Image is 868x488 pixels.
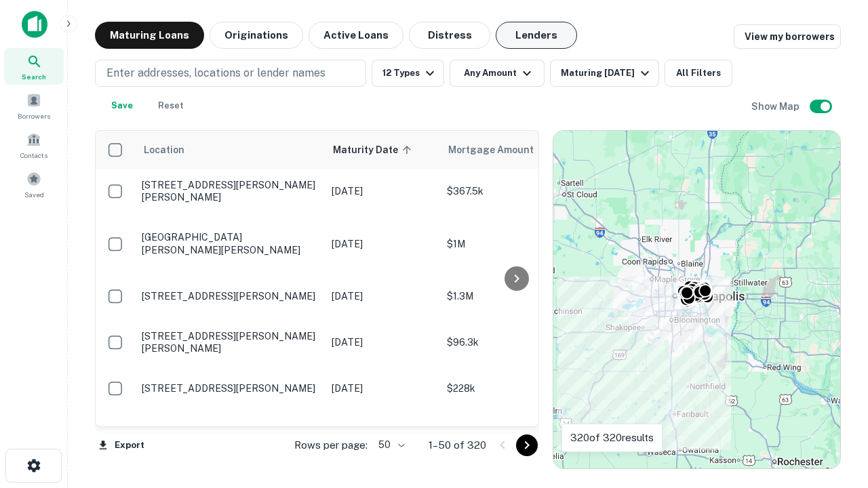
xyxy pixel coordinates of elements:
button: Maturing Loans [95,22,204,49]
a: Contacts [4,127,64,163]
p: [DATE] [332,381,433,396]
a: View my borrowers [734,24,841,49]
button: Export [95,435,148,455]
span: Location [143,142,184,158]
img: capitalize-icon.png [22,11,47,38]
p: [GEOGRAPHIC_DATA][PERSON_NAME][PERSON_NAME] [142,231,318,256]
p: [DATE] [332,426,433,441]
button: Lenders [496,22,577,49]
p: $1M [447,237,583,251]
th: Location [135,131,325,169]
div: 50 [373,435,407,455]
button: Reset [149,92,193,119]
a: Saved [4,166,64,203]
span: Maturity Date [333,142,416,158]
button: Distress [409,22,490,49]
button: All Filters [665,60,732,87]
p: $96.3k [447,335,583,350]
p: [STREET_ADDRESS][PERSON_NAME][PERSON_NAME] [142,330,318,354]
p: [STREET_ADDRESS][PERSON_NAME] [142,290,318,302]
p: [DATE] [332,184,433,199]
p: [STREET_ADDRESS][PERSON_NAME][PERSON_NAME] [142,179,318,203]
button: Go to next page [516,434,538,456]
button: 12 Types [372,60,444,87]
button: Enter addresses, locations or lender names [95,60,366,87]
span: Contacts [20,150,47,161]
p: 320 of 320 results [570,430,654,446]
button: Maturing [DATE] [550,60,659,87]
button: Any Amount [450,60,545,87]
button: Active Loans [309,22,403,49]
a: Search [4,48,64,85]
p: 1–50 of 320 [429,437,486,453]
button: Originations [210,22,303,49]
th: Maturity Date [325,131,440,169]
p: Enter addresses, locations or lender names [106,65,325,81]
p: $367.5k [447,184,583,199]
p: [STREET_ADDRESS][PERSON_NAME] [142,382,318,394]
button: Save your search to get updates of matches that match your search criteria. [100,92,144,119]
p: [DATE] [332,237,433,251]
span: Mortgage Amount [448,142,551,158]
h6: Show Map [751,99,802,114]
iframe: Chat Widget [800,336,868,401]
p: Rows per page: [294,437,368,453]
p: $228k [447,381,583,396]
p: $1.3M [447,289,583,304]
th: Mortgage Amount [440,131,589,169]
a: Borrowers [4,87,64,124]
span: Borrowers [18,110,50,121]
div: 0 0 [553,131,840,468]
span: Search [22,71,46,82]
p: [DATE] [332,289,433,304]
div: Maturing [DATE] [561,65,653,81]
p: $1.3M [447,426,583,441]
span: Saved [24,189,44,200]
p: [DATE] [332,335,433,350]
